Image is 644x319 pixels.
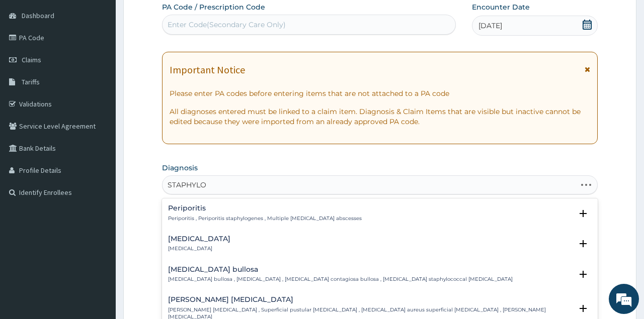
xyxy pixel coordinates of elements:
span: Dashboard [22,11,54,20]
p: Please enter PA codes before entering items that are not attached to a PA code [170,88,590,98]
h4: [PERSON_NAME] [MEDICAL_DATA] [168,296,572,303]
span: [DATE] [478,21,502,31]
div: Minimize live chat window [165,5,189,29]
p: [MEDICAL_DATA] [168,245,230,252]
i: open select status [577,207,589,220]
span: Tariffs [22,77,40,86]
p: Periporitis , Periporitis staphylogenes , Multiple [MEDICAL_DATA] abscesses [168,215,362,222]
p: All diagnoses entered must be linked to a claim item. Diagnosis & Claim Items that are visible bu... [170,107,590,127]
i: open select status [577,238,589,250]
div: Chat with us now [52,56,169,69]
textarea: Type your message and hit 'Enter' [5,212,192,248]
p: [MEDICAL_DATA] bullosa , [MEDICAL_DATA] , [MEDICAL_DATA] contagiosa bullosa , [MEDICAL_DATA] stap... [168,276,513,283]
label: Diagnosis [162,163,198,173]
h4: [MEDICAL_DATA] bullosa [168,266,513,273]
h4: Periporitis [168,204,362,212]
img: d_794563401_company_1708531726252_794563401 [19,50,41,75]
span: Claims [22,55,41,64]
i: open select status [577,268,589,280]
label: Encounter Date [472,2,530,12]
label: PA Code / Prescription Code [162,2,265,12]
div: Enter Code(Secondary Care Only) [168,20,286,30]
h1: Important Notice [170,64,245,75]
h4: [MEDICAL_DATA] [168,235,230,243]
span: We're online! [58,95,139,197]
i: open select status [577,302,589,314]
